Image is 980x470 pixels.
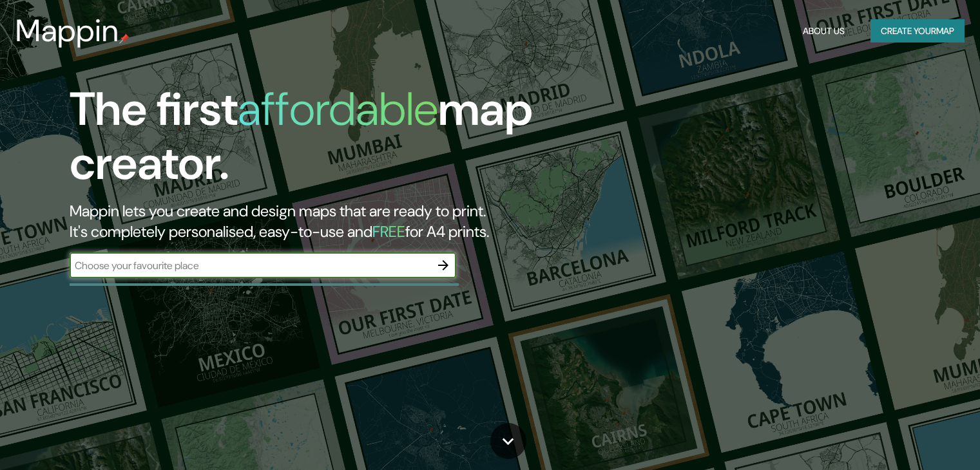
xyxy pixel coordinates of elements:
h1: The first map creator. [70,82,560,201]
h3: Mappin [15,13,119,49]
button: About Us [798,19,850,43]
button: Create yourmap [870,19,965,43]
h5: FREE [372,221,405,241]
input: Choose your favourite place [70,258,430,273]
img: mappin-pin [119,33,130,44]
h2: Mappin lets you create and design maps that are ready to print. It's completely personalised, eas... [70,201,560,242]
h1: affordable [238,79,438,139]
